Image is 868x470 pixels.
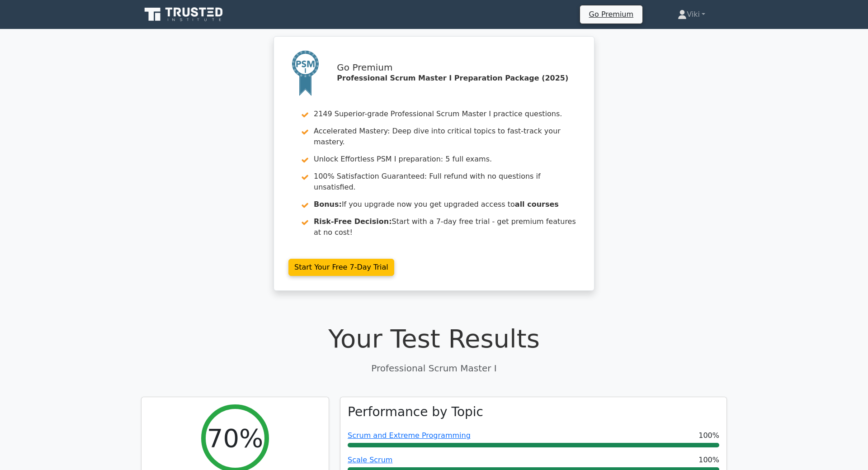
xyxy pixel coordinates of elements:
[348,456,392,464] a: Scale Scrum
[656,5,727,24] a: Viki
[698,455,719,465] span: 100%
[141,323,727,354] h1: Your Test Results
[348,431,471,440] a: Scrum and Extreme Programming
[207,423,263,453] h2: 70%
[141,361,727,375] p: Professional Scrum Master I
[348,404,483,420] h3: Performance by Topic
[698,430,719,441] span: 100%
[288,259,394,276] a: Start Your Free 7-Day Trial
[584,8,639,20] a: Go Premium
